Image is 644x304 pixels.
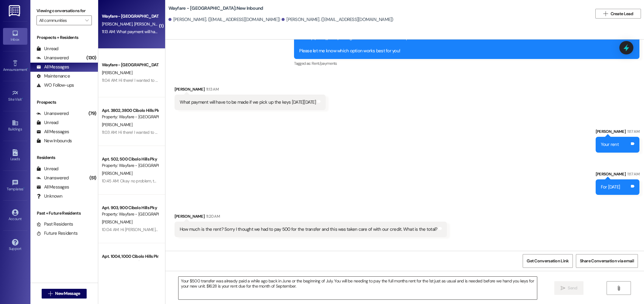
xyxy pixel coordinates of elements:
[3,178,27,194] a: Templates •
[36,166,58,172] div: Unread
[527,258,569,264] span: Get Conversation Link
[102,227,272,232] div: 10:04 AM: Hi [PERSON_NAME], I just seen your message. We will put the charge on your account.
[282,16,393,23] div: [PERSON_NAME]. ([EMAIL_ADDRESS][DOMAIN_NAME])
[595,9,641,19] button: Create Lead
[88,173,98,183] div: (51)
[39,16,82,25] input: All communities
[85,18,88,23] i: 
[36,129,69,135] div: All Messages
[36,46,58,52] div: Unread
[102,156,158,162] div: Apt. 502, 500 Cibolo Hills Pky
[102,178,187,184] div: 10:45 AM: Okay no problem, thank you for trying
[554,281,584,295] button: Send
[27,67,28,71] span: •
[102,211,158,217] div: Property: Wayfare - [GEOGRAPHIC_DATA]
[30,34,98,41] div: Prospects + Residents
[175,86,326,95] div: [PERSON_NAME]
[9,5,21,16] img: ResiDesk Logo
[616,286,621,291] i: 
[180,99,316,105] div: What payment will have to be made if we pick up the keys [DATE][DATE]
[102,62,158,68] div: Wayfare - [GEOGRAPHIC_DATA]
[30,154,98,161] div: Residents
[580,258,634,264] span: Share Conversation via email
[23,186,24,190] span: •
[3,207,27,224] a: Account
[85,53,98,63] div: (130)
[102,21,134,27] span: [PERSON_NAME]
[3,237,27,254] a: Support
[102,13,158,19] div: Wayfare - [GEOGRAPHIC_DATA]
[102,70,132,75] span: [PERSON_NAME]
[55,290,80,297] span: New Message
[3,88,27,104] a: Site Visit •
[596,171,639,179] div: [PERSON_NAME]
[36,6,92,16] label: Viewing conversations for
[576,254,638,268] button: Share Conversation via email
[36,64,69,70] div: All Messages
[175,213,447,222] div: [PERSON_NAME]
[601,141,619,148] div: Your rent
[205,213,220,219] div: 11:20 AM
[36,175,69,181] div: Unanswered
[294,59,639,68] div: Tagged as:
[611,11,633,17] span: Create Lead
[42,289,87,299] button: New Message
[3,147,27,164] a: Leads
[561,286,565,291] i: 
[102,253,158,260] div: Apt. 1004, 1000 Cibolo Hills Pky
[3,118,27,134] a: Buildings
[3,28,27,44] a: Inbox
[102,114,158,120] div: Property: Wayfare - [GEOGRAPHIC_DATA]
[102,205,158,211] div: Apt. 903, 900 Cibolo Hills Pky
[36,110,69,117] div: Unanswered
[36,221,73,227] div: Past Residents
[102,219,132,225] span: [PERSON_NAME]
[312,61,337,66] span: Rent/payments
[30,99,98,105] div: Prospects
[102,260,158,266] div: Property: Wayfare - [GEOGRAPHIC_DATA]
[134,21,164,27] span: [PERSON_NAME]
[102,122,132,127] span: [PERSON_NAME]
[168,5,263,12] b: Wayfare - [GEOGRAPHIC_DATA]: New Inbound
[102,162,158,169] div: Property: Wayfare - [GEOGRAPHIC_DATA]
[36,73,70,79] div: Maintenance
[36,82,74,88] div: WO Follow-ups
[36,55,69,61] div: Unanswered
[48,291,53,296] i: 
[36,138,72,144] div: New Inbounds
[102,107,158,114] div: Apt. 3802, 3800 Cibolo Hills Pky
[36,119,58,126] div: Unread
[626,171,639,177] div: 11:17 AM
[180,226,438,233] div: How much is the rent? Sorry I thought we had to pay 500 for the transfer and this was taken care ...
[568,285,577,291] span: Send
[36,193,62,199] div: Unknown
[22,96,23,101] span: •
[596,128,639,137] div: [PERSON_NAME]
[102,29,244,34] div: 11:13 AM: What payment will have to be made if we pick up the keys [DATE][DATE]
[601,184,620,190] div: For [DATE]
[205,86,219,92] div: 11:13 AM
[603,11,608,16] i: 
[36,230,78,237] div: Future Residents
[102,171,132,176] span: [PERSON_NAME]
[168,16,280,23] div: [PERSON_NAME]. ([EMAIL_ADDRESS][DOMAIN_NAME])
[87,109,98,118] div: (79)
[626,128,639,135] div: 11:17 AM
[30,210,98,216] div: Past + Future Residents
[523,254,573,268] button: Get Conversation Link
[36,184,69,190] div: All Messages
